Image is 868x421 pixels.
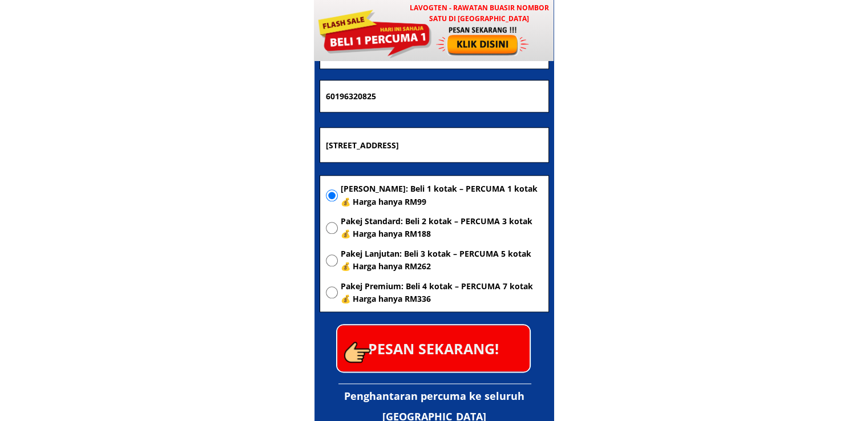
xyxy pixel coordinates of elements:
input: Nombor Telefon Bimbit [323,80,546,112]
input: Alamat [323,128,546,162]
span: Pakej Lanjutan: Beli 3 kotak – PERCUMA 5 kotak 💰 Harga hanya RM262 [341,248,543,273]
h3: LAVOGTEN - Rawatan Buasir Nombor Satu di [GEOGRAPHIC_DATA] [404,2,554,24]
p: PESAN SEKARANG! [337,325,530,371]
span: [PERSON_NAME]: Beli 1 kotak – PERCUMA 1 kotak 💰 Harga hanya RM99 [341,183,543,208]
span: Pakej Premium: Beli 4 kotak – PERCUMA 7 kotak 💰 Harga hanya RM336 [341,280,543,306]
span: Pakej Standard: Beli 2 kotak – PERCUMA 3 kotak 💰 Harga hanya RM188 [341,215,543,241]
